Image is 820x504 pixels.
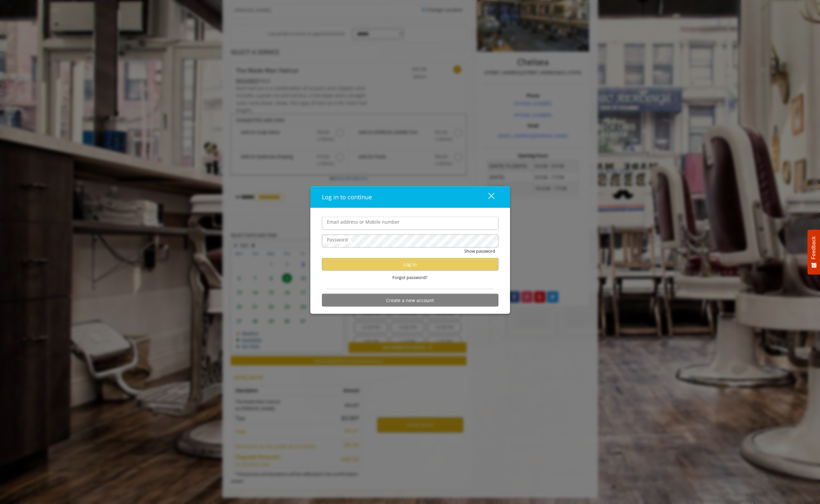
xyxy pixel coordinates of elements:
button: Show password [464,248,495,255]
input: Email address or Mobile number [322,217,498,230]
div: close dialog [481,192,494,202]
button: Feedback - Show survey [807,230,820,274]
span: Feedback [811,236,817,259]
input: Password [322,235,498,248]
label: Password [324,236,351,243]
button: Create a new account [322,294,498,307]
button: Log in [322,258,498,271]
span: Forgot password? [392,274,428,281]
button: close dialog [476,190,498,204]
label: Email address or Mobile number [324,218,403,226]
span: Log in to continue [322,193,372,201]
